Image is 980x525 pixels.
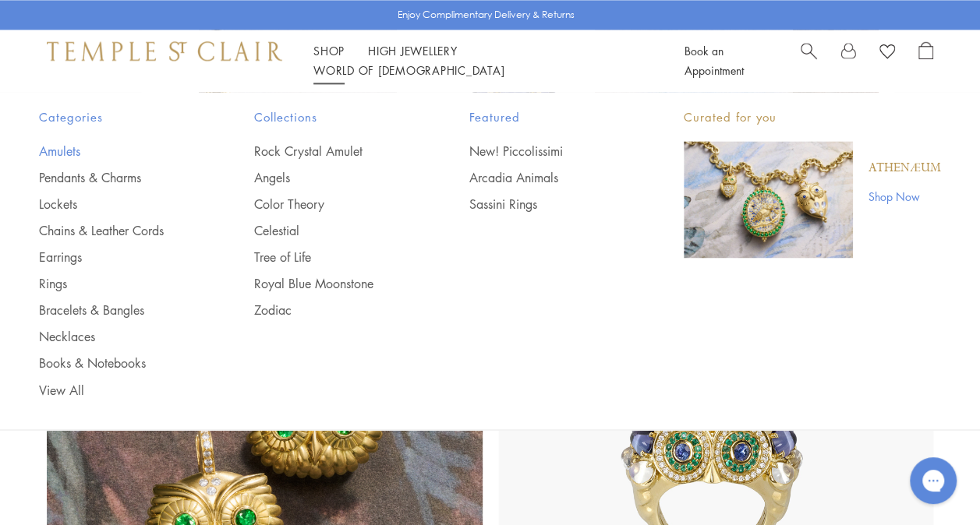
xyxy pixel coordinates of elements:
[39,301,192,319] a: Bracelets & Bangles
[469,169,621,186] a: Arcadia Animals
[313,41,649,80] nav: Main navigation
[469,196,621,213] a: Sassini Rings
[254,143,407,160] a: Rock Crystal Amulet
[254,196,407,213] a: Color Theory
[918,41,933,80] a: Open Shopping Bag
[313,43,345,58] a: ShopShop
[39,381,192,398] a: View All
[39,196,192,213] a: Lockets
[39,107,192,127] span: Categories
[368,43,458,58] a: High JewelleryHigh Jewellery
[39,328,192,345] a: Necklaces
[879,41,895,65] a: View Wishlist
[902,452,964,509] iframe: Gorgias live chat messenger
[39,248,192,266] a: Earrings
[39,169,192,186] a: Pendants & Charms
[685,43,744,78] a: Book an Appointment
[254,275,407,292] a: Royal Blue Moonstone
[39,354,192,372] a: Books & Notebooks
[254,169,407,186] a: Angels
[869,188,941,205] a: Shop Now
[47,41,282,60] img: Temple St. Clair
[254,248,407,266] a: Tree of Life
[39,222,192,239] a: Chains & Leather Cords
[254,107,407,127] span: Collections
[254,301,407,319] a: Zodiac
[801,41,817,80] a: Search
[469,107,621,127] span: Featured
[39,143,192,160] a: Amulets
[469,143,621,160] a: New! Piccolissimi
[39,275,192,292] a: Rings
[398,7,575,23] p: Enjoy Complimentary Delivery & Returns
[313,62,504,78] a: World of [DEMOGRAPHIC_DATA]World of [DEMOGRAPHIC_DATA]
[254,222,407,239] a: Celestial
[869,160,941,177] a: Athenæum
[684,107,941,127] p: Curated for you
